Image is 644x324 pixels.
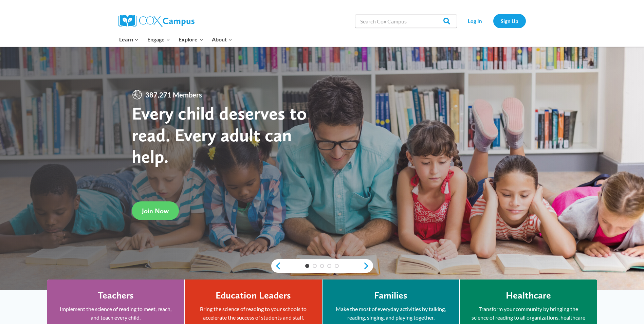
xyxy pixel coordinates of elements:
[132,201,179,220] a: Join Now
[305,264,309,268] a: 1
[57,305,174,322] p: Implement the science of reading to meet, reach, and teach every child.
[271,262,281,270] a: previous
[212,35,232,44] span: About
[195,305,312,322] p: Bring the science of reading to your schools to accelerate the success of students and staff.
[460,14,490,28] a: Log In
[493,14,526,28] a: Sign Up
[355,14,457,28] input: Search Cox Campus
[147,35,170,44] span: Engage
[460,14,526,28] nav: Secondary Navigation
[506,290,551,301] h4: Healthcare
[118,15,195,27] img: Cox Campus
[327,264,331,268] a: 4
[98,290,134,301] h4: Teachers
[119,35,139,44] span: Learn
[216,290,291,301] h4: Education Leaders
[335,264,339,268] a: 5
[115,32,237,47] nav: Primary Navigation
[333,305,449,322] p: Make the most of everyday activities by talking, reading, singing, and playing together.
[374,290,407,301] h4: Families
[179,35,203,44] span: Explore
[132,102,307,167] strong: Every child deserves to read. Every adult can help.
[363,262,373,270] a: next
[142,207,169,215] span: Join Now
[143,89,205,100] span: 387,271 Members
[320,264,324,268] a: 3
[313,264,317,268] a: 2
[271,259,373,273] div: content slider buttons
